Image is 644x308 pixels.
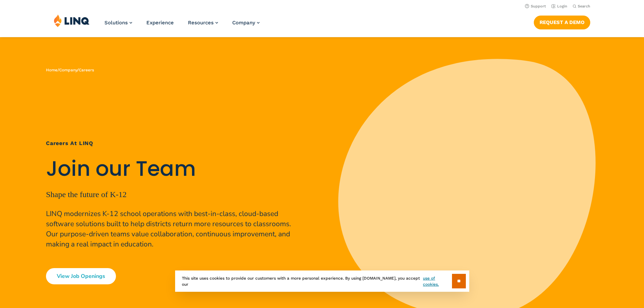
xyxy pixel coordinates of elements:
span: / / [46,68,94,72]
h2: Join our Team [46,157,296,181]
a: Home [46,68,57,72]
img: LINQ | K‑12 Software [54,14,90,27]
span: Resources [188,20,214,26]
a: Solutions [104,20,132,26]
a: Login [551,4,567,8]
button: Open Search Bar [573,4,590,9]
a: use of cookies. [423,275,452,287]
a: Company [59,68,77,72]
span: Careers [79,68,94,72]
a: Request a Demo [534,16,590,29]
span: Solutions [104,20,128,26]
h1: Careers at LINQ [46,139,296,147]
a: Company [232,20,260,26]
div: This site uses cookies to provide our customers with a more personal experience. By using [DOMAIN... [175,270,469,292]
span: Search [578,4,590,8]
nav: Button Navigation [534,14,590,29]
a: Resources [188,20,218,26]
a: View Job Openings [46,268,116,284]
a: Experience [146,20,174,26]
p: LINQ modernizes K-12 school operations with best-in-class, cloud-based software solutions built t... [46,209,296,249]
span: Company [232,20,255,26]
nav: Primary Navigation [104,14,260,37]
a: Support [525,4,546,8]
p: Shape the future of K-12 [46,188,296,200]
